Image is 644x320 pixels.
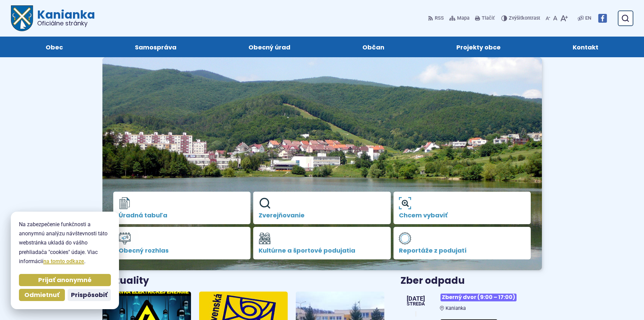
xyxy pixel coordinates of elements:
[68,289,111,301] button: Prispôsobiť
[33,9,95,26] h1: Kanianka
[544,37,628,57] a: Kontakt
[585,14,591,22] span: EN
[11,5,95,31] a: Logo Kanianka, prejsť na domovskú stránku.
[440,294,517,301] span: Zberný dvor (9:00 – 17:00)
[393,192,531,224] a: Chcem vybaviť
[598,14,607,23] img: Prejsť na Facebook stránku
[119,212,245,219] span: Úradná tabuľa
[71,291,108,299] span: Prispôsobiť
[37,20,95,26] span: Oficiálne stránky
[259,212,385,219] span: Zverejňovanie
[407,302,425,306] span: streda
[102,276,149,286] h3: Aktuality
[119,247,245,254] span: Obecný rozhlas
[427,37,530,57] a: Projekty obce
[435,14,444,22] span: RSS
[428,11,445,25] a: RSS
[19,289,65,301] button: Odmietnuť
[401,291,542,311] a: Zberný dvor (9:00 – 17:00) Kanianka [DATE] streda
[362,37,384,57] span: Občan
[38,276,92,284] span: Prijať anonymné
[559,11,569,25] button: Zväčšiť veľkosť písma
[446,305,466,311] span: Kanianka
[135,37,176,57] span: Samospráva
[11,5,33,31] img: Prejsť na domovskú stránku
[448,11,471,25] a: Mapa
[544,11,552,25] button: Zmenšiť veľkosť písma
[399,247,526,254] span: Reportáže z podujatí
[509,16,540,21] span: kontrast
[407,296,425,302] span: [DATE]
[333,37,414,57] a: Občan
[248,37,290,57] span: Obecný úrad
[105,37,206,57] a: Samospráva
[259,247,385,254] span: Kultúrne a športové podujatia
[399,212,526,219] span: Chcem vybaviť
[501,11,542,25] button: Zvýšiťkontrast
[19,220,111,266] p: Na zabezpečenie funkčnosti a anonymnú analýzu návštevnosti táto webstránka ukladá do vášho prehli...
[46,37,63,57] span: Obec
[253,192,391,224] a: Zverejňovanie
[474,11,496,25] button: Tlačiť
[573,37,598,57] span: Kontakt
[253,227,391,259] a: Kultúrne a športové podujatia
[24,291,59,299] span: Odmietnuť
[113,192,251,224] a: Úradná tabuľa
[113,227,251,259] a: Obecný rozhlas
[584,14,593,22] a: EN
[393,227,531,259] a: Reportáže z podujatí
[552,11,559,25] button: Nastaviť pôvodnú veľkosť písma
[456,37,501,57] span: Projekty obce
[401,276,542,286] h3: Zber odpadu
[19,274,111,286] button: Prijať anonymné
[43,258,84,264] a: na tomto odkaze
[16,37,92,57] a: Obec
[482,16,495,21] span: Tlačiť
[457,14,470,22] span: Mapa
[219,37,319,57] a: Obecný úrad
[509,15,522,21] span: Zvýšiť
